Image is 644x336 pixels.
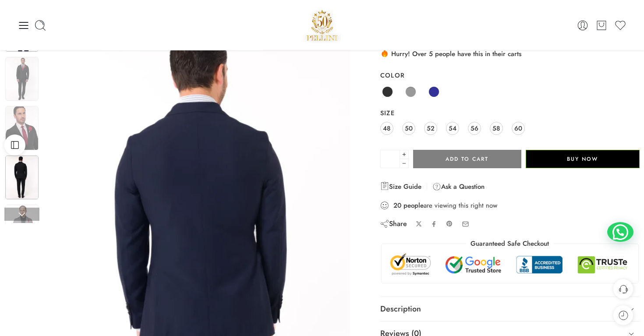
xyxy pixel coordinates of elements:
span: 56 [471,122,478,134]
strong: 20 [393,201,401,210]
a: Share on X [416,221,422,227]
a: 60 [512,122,525,135]
label: Color [380,71,640,80]
label: Size [380,109,640,117]
span: 50 [405,122,413,134]
a: Wishlist [614,19,626,32]
a: 56 [468,122,481,135]
span: 58 [492,122,500,134]
a: Size Guide [380,181,421,192]
a: 50 [402,122,415,135]
div: Share [380,219,407,229]
a: Login / Register [577,19,589,32]
legend: Guaranteed Safe Checkout [466,239,553,248]
span: 60 [514,122,522,134]
img: co-nb8-scaled-1.webp [5,57,39,101]
button: Add to cart [413,150,521,168]
strong: people [403,201,424,210]
img: co-nb8-scaled-1.webp [5,205,39,248]
a: 58 [490,122,503,135]
a: Pin on Pinterest [446,220,453,227]
a: Pellini - [303,7,341,44]
img: Trust [388,253,632,276]
span: 52 [427,122,435,134]
img: co-nb8-scaled-1.webp [5,156,39,199]
img: Pellini [303,7,341,44]
input: Product quantity [380,150,400,168]
a: Email to your friends [462,220,469,228]
img: co-nb8-scaled-1.webp [5,106,39,150]
a: Share on Facebook [431,221,437,227]
a: 48 [380,122,393,135]
button: Buy Now [526,150,640,168]
a: Description [380,297,640,322]
span: 54 [449,122,456,134]
div: Hurry! Over 5 people have this in their carts [380,48,640,59]
a: Ask a Question [432,181,485,192]
a: 54 [446,122,459,135]
a: 52 [424,122,437,135]
div: are viewing this right now [380,201,640,210]
a: Cart [595,19,608,32]
span: 48 [383,122,390,134]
